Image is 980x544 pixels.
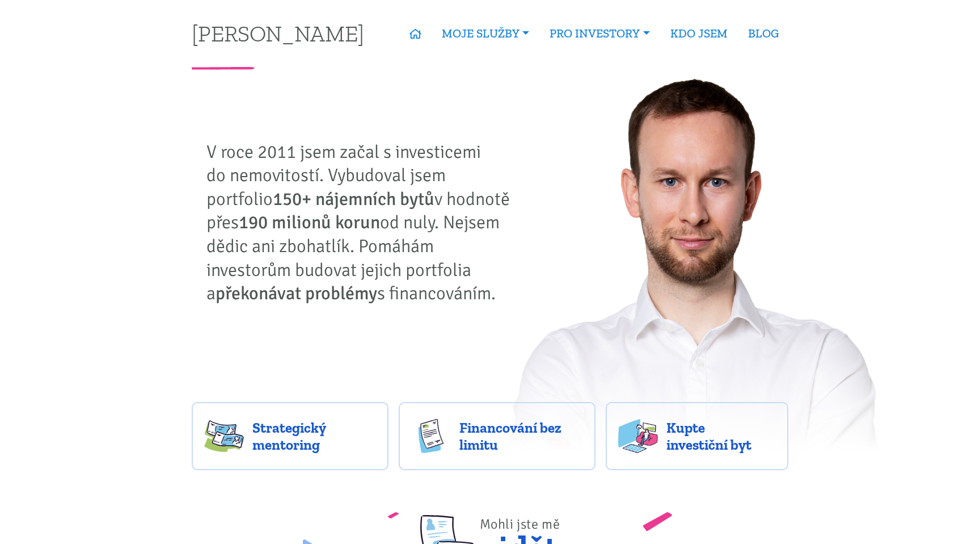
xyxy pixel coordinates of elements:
[660,20,738,47] a: KDO JSEM
[399,402,595,470] a: Financování bez limitu
[252,419,376,453] span: Strategický mentoring
[539,20,660,47] a: PRO INVESTORY
[432,20,539,47] a: MOJE SLUŽBY
[204,419,244,453] img: strategy
[666,419,776,453] span: Kupte investiční byt
[273,188,434,210] strong: 150+ nájemních bytů
[606,402,789,470] a: Kupte investiční byt
[216,282,377,304] strong: překonávat problémy
[618,419,658,453] img: flats
[192,402,388,470] a: Strategický mentoring
[480,516,560,533] span: Mohli jste mě
[206,140,518,306] p: V roce 2011 jsem začal s investicemi do nemovitostí. Vybudoval jsem portfolio v hodnotě přes od n...
[239,211,380,233] strong: 190 milionů korun
[192,22,364,44] a: [PERSON_NAME]
[411,419,451,453] img: finance
[459,419,583,453] span: Financování bez limitu
[738,20,789,47] a: BLOG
